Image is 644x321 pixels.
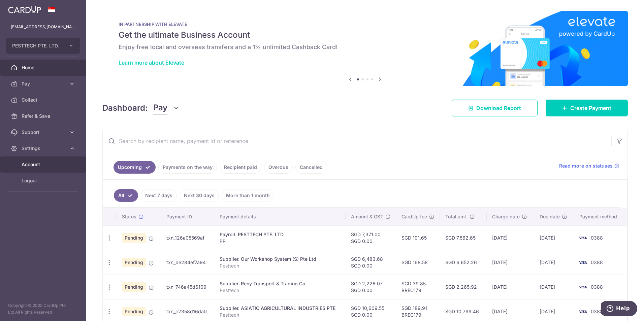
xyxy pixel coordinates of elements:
[346,250,396,275] td: SGD 6,483.68 SGD 0.00
[11,24,75,30] p: [EMAIL_ADDRESS][DOMAIN_NAME]
[22,145,66,152] span: Settings
[214,208,346,225] th: Payment details
[220,312,340,318] p: Pesttech
[295,161,327,174] a: Cancelled
[22,177,66,184] span: Logout
[220,287,340,294] p: Pesttech
[576,234,589,242] img: Bank Card
[122,307,146,316] span: Pending
[574,208,627,225] th: Payment method
[546,100,628,116] a: Create Payment
[396,275,440,299] td: SGD 39.85 BREC179
[220,231,340,238] div: Payroll. PESTTECH PTE. LTD.
[534,250,574,275] td: [DATE]
[119,43,612,51] h6: Enjoy free local and overseas transfers and a 1% unlimited Cashback Card!
[576,258,589,266] img: Bank Card
[220,256,340,262] div: Supplier. Our Workshop System (S) Pte Ltd
[22,97,66,103] span: Collect
[12,42,62,49] span: PESTTECH PTE. LTD.
[534,225,574,250] td: [DATE]
[220,262,340,269] p: Pesttech
[264,161,293,174] a: Overdue
[161,275,215,299] td: txn_746a45d6109
[122,233,146,243] span: Pending
[119,59,184,66] a: Learn more about Elevate
[440,250,487,275] td: SGD 6,652.26
[346,275,396,299] td: SGD 2,226.07 SGD 0.00
[141,189,177,202] a: Next 7 days
[22,161,66,168] span: Account
[114,161,156,174] a: Upcoming
[119,22,612,27] p: IN PARTNERSHIP WITH ELEVATE
[440,275,487,299] td: SGD 2,265.92
[487,275,534,299] td: [DATE]
[122,258,146,267] span: Pending
[220,238,340,245] p: PR
[158,161,217,174] a: Payments on the way
[102,102,148,114] h4: Dashboard:
[601,301,637,318] iframe: Opens a widget where you can find more information
[8,5,41,13] img: CardUp
[440,225,487,250] td: SGD 7,562.65
[351,213,383,220] span: Amount & GST
[591,235,603,241] span: 0388
[570,104,611,112] span: Create Payment
[540,213,560,220] span: Due date
[396,225,440,250] td: SGD 191.65
[22,64,66,71] span: Home
[222,189,274,202] a: More than 1 month
[161,250,215,275] td: txn_be284ef7a94
[22,129,66,136] span: Support
[492,213,520,220] span: Charge date
[591,309,603,314] span: 0388
[452,100,538,116] a: Download Report
[153,102,167,114] span: Pay
[591,284,603,290] span: 0388
[220,305,340,312] div: Supplier. ASIATIC AGRICULTURAL INDUSTRIES PTE
[346,225,396,250] td: SGD 7,371.00 SGD 0.00
[161,225,215,250] td: txn_126a05569af
[122,282,146,292] span: Pending
[122,213,136,220] span: Status
[102,11,628,86] img: Renovation banner
[220,280,340,287] div: Supplier. Reny Transport & Trading Co.
[401,213,427,220] span: CardUp fee
[534,275,574,299] td: [DATE]
[22,80,66,87] span: Pay
[559,163,613,169] span: Read more on statuses
[487,225,534,250] td: [DATE]
[591,259,603,265] span: 0388
[487,250,534,275] td: [DATE]
[559,163,619,169] a: Read more on statuses
[119,30,612,40] h5: Get the ultimate Business Account
[180,189,219,202] a: Next 30 days
[114,189,138,202] a: All
[220,161,261,174] a: Recipient paid
[576,283,589,291] img: Bank Card
[161,208,215,225] th: Payment ID
[576,308,589,316] img: Bank Card
[445,213,468,220] span: Total amt.
[6,38,80,54] button: PESTTECH PTE. LTD.
[396,250,440,275] td: SGD 168.58
[22,113,66,119] span: Refer & Save
[153,102,179,114] button: Pay
[476,104,521,112] span: Download Report
[103,130,611,152] input: Search by recipient name, payment id or reference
